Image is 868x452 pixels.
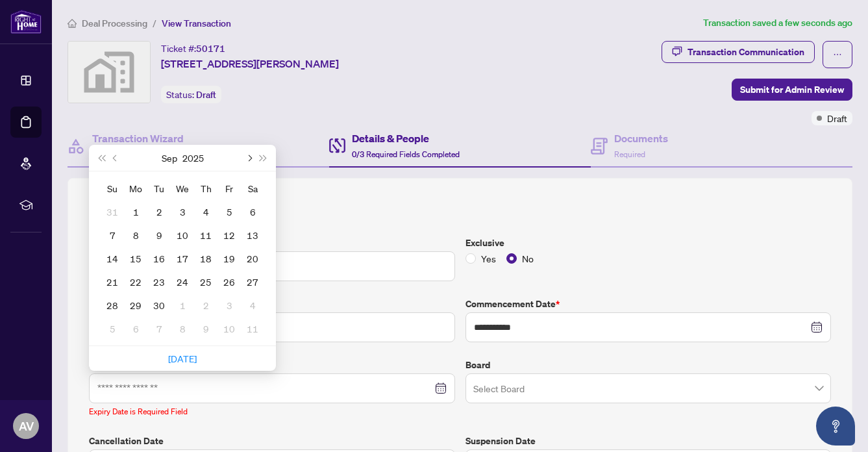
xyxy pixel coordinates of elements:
span: Yes [476,251,501,266]
th: We [171,177,194,200]
span: home [68,19,77,28]
label: Suspension Date [465,434,832,448]
div: 10 [175,227,190,243]
div: 19 [221,251,237,266]
span: AV [19,417,34,435]
td: 2025-09-08 [124,223,147,247]
div: 3 [175,204,190,220]
div: 31 [105,204,120,220]
div: 5 [221,204,237,220]
div: 18 [198,251,214,266]
label: Commencement Date [465,297,832,311]
td: 2025-09-30 [147,294,171,317]
button: Submit for Admin Review [732,79,852,101]
td: 2025-10-04 [241,294,264,317]
th: Su [101,177,124,200]
div: 2 [198,297,214,313]
div: 21 [105,274,120,290]
td: 2025-09-26 [217,270,241,294]
div: 1 [128,204,143,220]
div: 17 [175,251,190,266]
th: Tu [147,177,171,200]
td: 2025-09-22 [124,270,147,294]
span: ellipsis [833,50,842,59]
div: 14 [105,251,120,266]
div: 8 [175,321,190,336]
h4: Documents [614,131,668,146]
span: View Transaction [162,18,231,29]
span: No [517,251,539,266]
td: 2025-10-07 [147,317,171,340]
td: 2025-09-18 [194,247,217,270]
button: Previous month (PageUp) [108,145,123,171]
td: 2025-09-16 [147,247,171,270]
td: 2025-09-05 [217,200,241,223]
td: 2025-09-12 [217,223,241,247]
button: Open asap [816,407,855,446]
span: Draft [196,89,216,101]
img: logo [10,10,42,34]
div: 22 [128,274,143,290]
div: 29 [128,297,143,313]
td: 2025-10-05 [101,317,124,340]
div: 24 [175,274,190,290]
td: 2025-10-02 [194,294,217,317]
span: Deal Processing [82,18,147,29]
div: 1 [175,297,190,313]
td: 2025-10-03 [217,294,241,317]
div: 25 [198,274,214,290]
div: 2 [151,204,167,220]
h4: Details & People [352,131,460,146]
td: 2025-09-23 [147,270,171,294]
div: 16 [151,251,167,266]
td: 2025-09-20 [241,247,264,270]
div: Transaction Communication [688,42,804,62]
button: Choose a month [162,145,177,171]
span: Required [614,149,645,159]
div: 4 [198,204,214,220]
span: Expiry Date is Required Field [89,407,188,416]
td: 2025-09-21 [101,270,124,294]
td: 2025-09-17 [171,247,194,270]
div: 7 [105,227,120,243]
td: 2025-09-03 [171,200,194,223]
button: Next year (Control + right) [256,145,271,171]
td: 2025-10-08 [171,317,194,340]
h4: Transaction Wizard [92,131,184,146]
label: Board [465,358,832,372]
div: 23 [151,274,167,290]
td: 2025-09-01 [124,200,147,223]
span: 0/3 Required Fields Completed [352,149,460,159]
td: 2025-09-28 [101,294,124,317]
div: 5 [105,321,120,336]
div: 7 [151,321,167,336]
td: 2025-09-11 [194,223,217,247]
th: Fr [217,177,241,200]
td: 2025-09-14 [101,247,124,270]
div: 6 [128,321,143,336]
div: 9 [198,321,214,336]
div: 11 [245,321,260,336]
div: 26 [221,274,237,290]
button: Next month (PageDown) [242,145,256,171]
td: 2025-08-31 [101,200,124,223]
div: 6 [245,204,260,220]
td: 2025-09-13 [241,223,264,247]
span: Draft [827,111,847,125]
td: 2025-09-07 [101,223,124,247]
td: 2025-09-24 [171,270,194,294]
td: 2025-09-15 [124,247,147,270]
td: 2025-09-04 [194,200,217,223]
button: Transaction Communication [662,41,815,63]
div: 30 [151,297,167,313]
div: Status: [161,86,221,103]
div: 10 [221,321,237,336]
td: 2025-09-10 [171,223,194,247]
td: 2025-09-09 [147,223,171,247]
div: 8 [128,227,143,243]
label: Exclusive [465,236,832,250]
a: [DATE] [168,353,197,364]
td: 2025-09-27 [241,270,264,294]
th: Sa [241,177,264,200]
div: 27 [245,274,260,290]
